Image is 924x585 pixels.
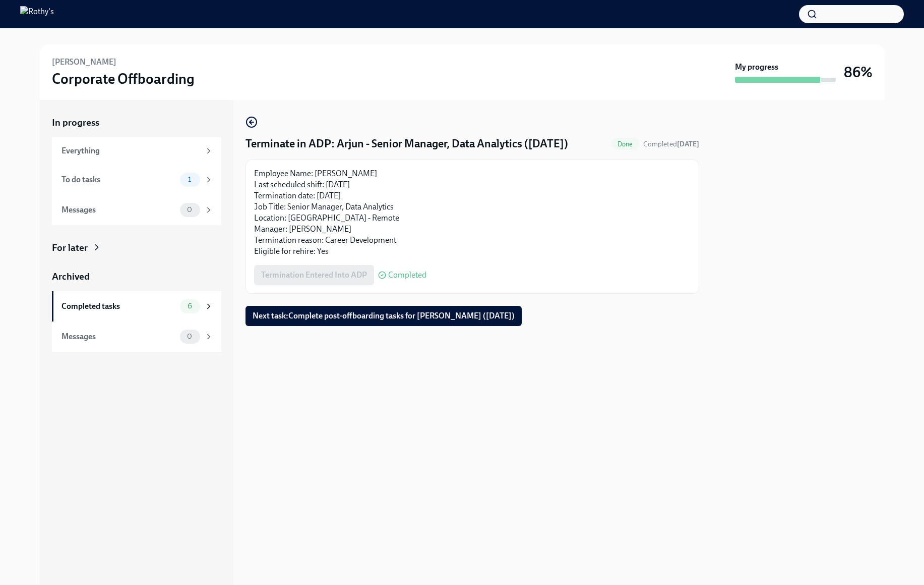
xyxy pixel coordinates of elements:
[844,63,873,81] h3: 86%
[52,241,88,254] div: For later
[253,311,515,321] span: Next task : Complete post-offboarding tasks for [PERSON_NAME] ([DATE])
[611,140,639,148] span: Done
[245,136,568,151] h4: Terminate in ADP: Arjun - Senior Manager, Data Analytics ([DATE])
[61,204,176,216] div: Messages
[52,57,116,68] h6: [PERSON_NAME]
[61,301,176,312] div: Completed tasks
[52,165,221,195] a: To do tasks1
[61,145,200,156] div: Everything
[677,140,699,148] strong: [DATE]
[52,291,221,322] a: Completed tasks6
[181,206,198,214] span: 0
[181,333,198,340] span: 0
[61,174,176,185] div: To do tasks
[254,168,691,257] p: Employee Name: [PERSON_NAME] Last scheduled shift: [DATE] Termination date: [DATE] Job Title: Sen...
[20,6,54,22] img: Rothy's
[388,271,426,279] span: Completed
[52,195,221,225] a: Messages0
[52,137,221,165] a: Everything
[182,176,197,183] span: 1
[61,331,176,342] div: Messages
[52,270,221,283] a: Archived
[52,241,221,254] a: For later
[52,70,195,88] h3: Corporate Offboarding
[735,62,778,73] strong: My progress
[52,322,221,352] a: Messages0
[643,139,699,149] span: October 14th, 2025 11:10
[52,116,221,129] a: In progress
[181,302,198,310] span: 6
[245,306,522,326] button: Next task:Complete post-offboarding tasks for [PERSON_NAME] ([DATE])
[643,140,699,148] span: Completed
